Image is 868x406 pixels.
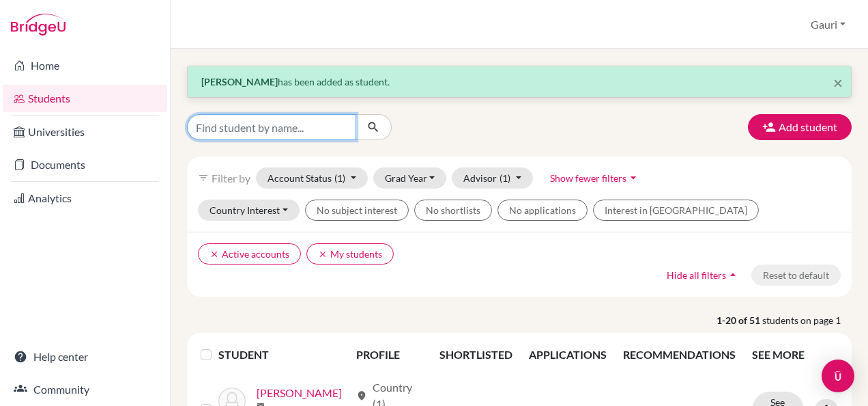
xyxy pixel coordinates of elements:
a: Documents [3,151,167,178]
i: clear [209,249,219,259]
button: Interest in [GEOGRAPHIC_DATA] [593,200,759,221]
button: Advisor(1) [452,167,533,189]
button: No shortlists [414,200,492,221]
i: filter_list [198,172,209,183]
button: Add student [748,114,852,140]
span: Show fewer filters [550,172,626,184]
button: Account Status(1) [256,167,368,189]
div: Open Intercom Messenger [822,360,854,392]
strong: [PERSON_NAME] [201,76,278,87]
input: Find student by name... [187,114,356,140]
span: Hide all filters [667,269,726,281]
button: Country Interest [198,200,300,221]
span: (1) [334,172,345,184]
th: RECOMMENDATIONS [615,338,744,371]
th: SHORTLISTED [431,338,521,371]
strong: 1-20 of 51 [717,313,762,327]
th: APPLICATIONS [521,338,615,371]
button: No subject interest [305,200,409,221]
button: Grad Year [373,167,447,189]
a: Universities [3,118,167,146]
button: Hide all filtersarrow_drop_up [655,265,751,286]
a: Home [3,52,167,79]
th: PROFILE [348,338,431,371]
a: Analytics [3,185,167,212]
img: Bridge-U [11,14,66,36]
a: Community [3,376,167,403]
span: × [833,72,843,92]
button: clearActive accounts [198,243,301,265]
a: Students [3,85,167,112]
i: arrow_drop_up [726,268,740,282]
a: Help center [3,343,167,370]
button: Close [833,75,843,91]
span: students on page 1 [762,313,852,327]
button: Show fewer filtersarrow_drop_down [538,167,652,189]
span: (1) [500,172,510,184]
i: arrow_drop_down [626,171,640,185]
i: clear [318,249,328,259]
span: location_on [356,390,367,401]
th: STUDENT [218,338,348,371]
span: Filter by [212,172,250,185]
button: clearMy students [306,243,394,265]
a: [PERSON_NAME] [257,385,342,401]
button: No applications [497,200,588,221]
th: SEE MORE [744,338,846,371]
button: Reset to default [751,265,841,286]
button: Gauri [805,12,852,38]
p: has been added as student. [201,75,837,89]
